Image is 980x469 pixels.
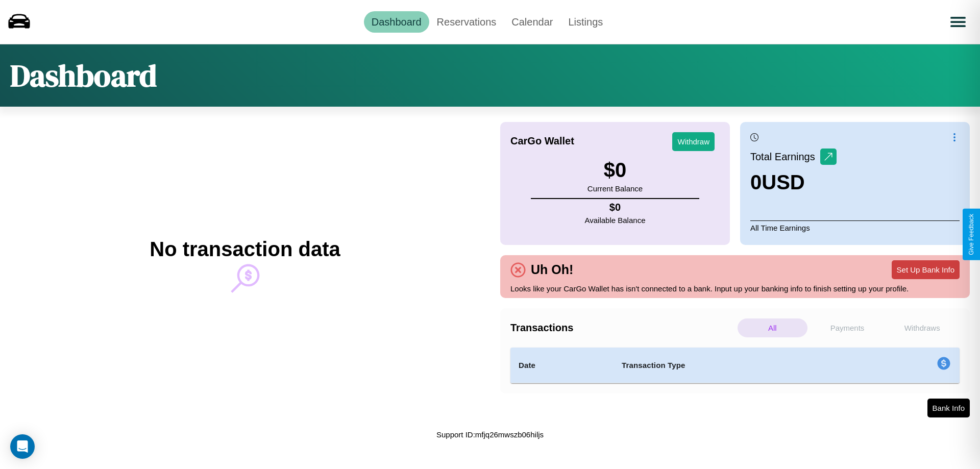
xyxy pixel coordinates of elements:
[519,359,605,372] h4: Date
[510,348,960,383] table: simple table
[10,55,157,96] h1: Dashboard
[364,11,429,33] a: Dashboard
[944,8,972,36] button: Open menu
[429,11,504,33] a: Reservations
[968,214,975,255] div: Give Feedback
[813,318,883,337] p: Payments
[510,135,574,147] h4: CarGo Wallet
[585,213,646,227] p: Available Balance
[927,399,970,417] button: Bank Info
[504,11,560,33] a: Calendar
[887,318,957,337] p: Withdraws
[892,260,960,279] button: Set Up Bank Info
[750,147,820,166] p: Total Earnings
[510,282,960,295] p: Looks like your CarGo Wallet has isn't connected to a bank. Input up your banking info to finish ...
[560,11,610,33] a: Listings
[510,322,735,334] h4: Transactions
[738,318,807,337] p: All
[672,132,715,151] button: Withdraw
[750,171,837,194] h3: 0 USD
[150,238,340,261] h2: No transaction data
[622,359,853,372] h4: Transaction Type
[526,262,578,277] h4: Uh Oh!
[10,434,35,459] div: Open Intercom Messenger
[750,220,960,235] p: All Time Earnings
[587,182,643,195] p: Current Balance
[585,202,646,213] h4: $ 0
[436,428,544,441] p: Support ID: mfjq26mwszb06hiljs
[587,159,643,182] h3: $ 0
